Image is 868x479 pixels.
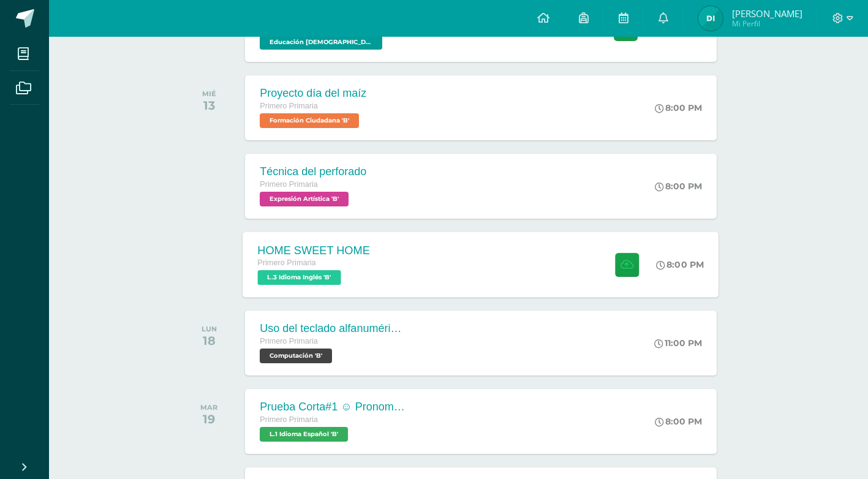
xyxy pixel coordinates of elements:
[698,6,723,31] img: 22918f26b3647a0324b524c24827ebe9.png
[258,244,371,257] div: HOME SWEET HOME
[202,333,217,348] div: 18
[260,427,348,442] span: L.1 Idioma Español 'B'
[260,322,407,335] div: Uso del teclado alfanumérico y posicionamiento de manos [PERSON_NAME]
[657,259,704,270] div: 8:00 PM
[655,416,702,427] div: 8:00 PM
[202,98,216,113] div: 13
[200,412,217,426] div: 19
[260,165,366,178] div: Técnica del perforado
[260,349,332,363] span: Computación 'B'
[202,325,217,333] div: LUN
[654,338,702,349] div: 11:00 PM
[732,7,802,20] span: [PERSON_NAME]
[258,258,316,267] span: Primero Primaria
[655,181,702,192] div: 8:00 PM
[260,35,382,50] span: Educación Cristiana 'B'
[260,337,317,345] span: Primero Primaria
[260,415,317,424] span: Primero Primaria
[260,113,359,128] span: Formación Ciudadana 'B'
[260,87,366,100] div: Proyecto día del maíz
[655,102,702,113] div: 8:00 PM
[260,180,317,189] span: Primero Primaria
[260,401,407,413] div: Prueba Corta#1 ☺ Pronombres personales ☺ Periódico mural ☺ Sujeto simple y compuesto ☺ Chistes ☺ ...
[260,192,349,206] span: Expresión Artística 'B'
[202,89,216,98] div: MIÉ
[200,403,217,412] div: MAR
[260,102,317,110] span: Primero Primaria
[258,270,341,285] span: L.3 Idioma Inglés 'B'
[732,18,802,29] span: Mi Perfil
